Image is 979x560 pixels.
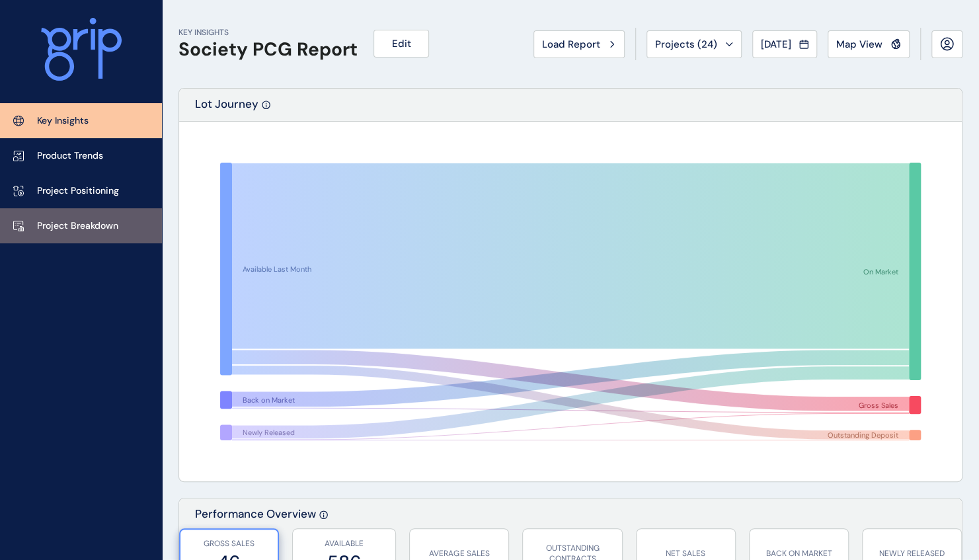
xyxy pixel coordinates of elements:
span: Projects ( 24 ) [655,38,717,51]
span: Load Report [542,38,600,51]
button: Projects (24) [646,30,742,58]
button: [DATE] [752,30,817,58]
p: NET SALES [643,548,728,559]
p: Project Breakdown [37,220,118,233]
p: Lot Journey [195,97,258,121]
span: Map View [836,38,882,51]
span: Edit [392,37,411,50]
p: AVERAGE SALES [416,548,502,559]
p: Project Positioning [37,184,119,198]
p: NEWLY RELEASED [869,548,955,559]
button: Edit [373,30,429,58]
p: KEY INSIGHTS [178,27,358,38]
p: GROSS SALES [187,538,271,549]
p: Product Trends [37,149,103,163]
p: Key Insights [37,114,89,128]
p: AVAILABLE [299,538,389,549]
span: [DATE] [761,38,791,51]
button: Map View [828,30,910,58]
p: BACK ON MARKET [756,548,842,559]
h1: Society PCG Report [178,38,358,61]
button: Load Report [533,30,625,58]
